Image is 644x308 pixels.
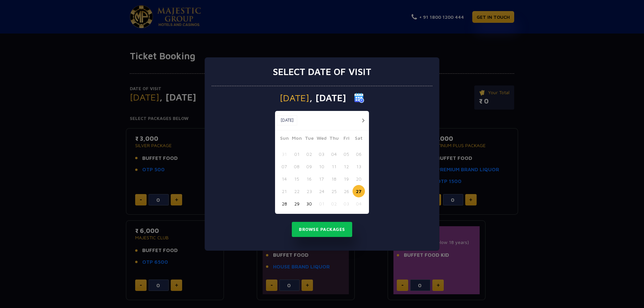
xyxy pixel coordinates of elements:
[303,197,315,210] button: 30
[315,197,328,210] button: 01
[353,197,365,210] button: 04
[315,148,328,160] button: 03
[315,134,328,144] span: Wed
[340,185,353,197] button: 26
[353,148,365,160] button: 06
[340,134,353,144] span: Fri
[315,185,328,197] button: 24
[273,66,371,77] h3: Select date of visit
[328,148,340,160] button: 04
[280,93,309,103] span: [DATE]
[353,173,365,185] button: 20
[340,148,353,160] button: 05
[278,148,290,160] button: 31
[290,197,303,210] button: 29
[303,160,315,173] button: 09
[340,173,353,185] button: 19
[340,160,353,173] button: 12
[303,185,315,197] button: 23
[303,134,315,144] span: Tue
[328,185,340,197] button: 25
[354,93,364,103] img: calender icon
[303,173,315,185] button: 16
[277,115,297,125] button: [DATE]
[353,160,365,173] button: 13
[290,185,303,197] button: 22
[328,134,340,144] span: Thu
[290,160,303,173] button: 08
[353,185,365,197] button: 27
[328,197,340,210] button: 02
[309,93,346,103] span: , [DATE]
[328,173,340,185] button: 18
[290,173,303,185] button: 15
[303,148,315,160] button: 02
[278,197,290,210] button: 28
[278,173,290,185] button: 14
[328,160,340,173] button: 11
[278,160,290,173] button: 07
[292,222,352,237] button: Browse Packages
[315,160,328,173] button: 10
[340,197,353,210] button: 03
[290,148,303,160] button: 01
[278,185,290,197] button: 21
[278,134,290,144] span: Sun
[315,173,328,185] button: 17
[290,134,303,144] span: Mon
[353,134,365,144] span: Sat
